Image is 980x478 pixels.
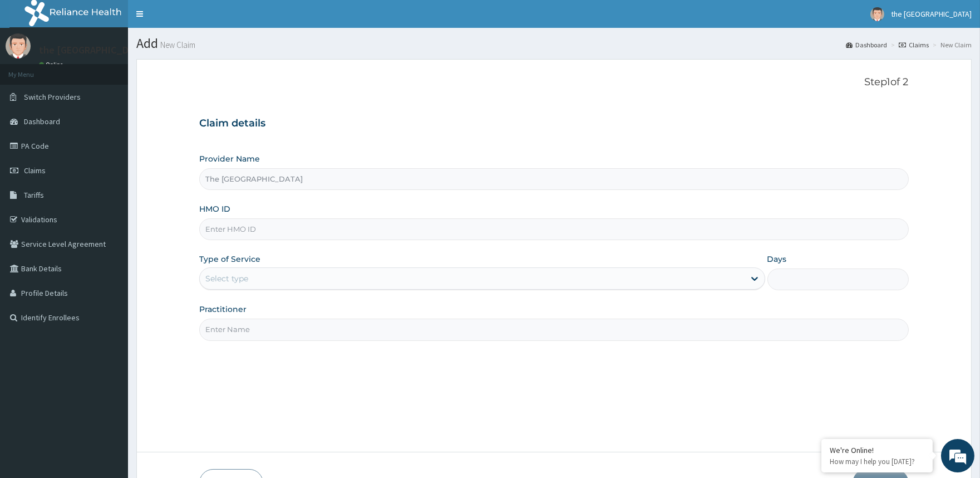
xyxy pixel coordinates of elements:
[24,92,81,102] span: Switch Providers
[199,153,260,164] label: Provider Name
[6,33,31,58] img: User Image
[39,45,149,55] p: the [GEOGRAPHIC_DATA]
[199,76,908,89] p: Step 1 of 2
[199,118,908,130] h3: Claim details
[830,445,924,455] div: We're Online!
[199,253,260,265] label: Type of Service
[199,218,908,240] input: Enter HMO ID
[930,40,972,50] li: New Claim
[899,40,929,50] a: Claims
[199,203,230,214] label: HMO ID
[846,40,887,50] a: Dashboard
[199,304,247,315] label: Practitioner
[24,116,60,126] span: Dashboard
[24,165,46,175] span: Claims
[136,36,972,51] h1: Add
[158,41,195,49] small: New Claim
[205,273,248,284] div: Select type
[891,9,972,19] span: the [GEOGRAPHIC_DATA]
[39,61,66,69] a: Online
[199,319,908,340] input: Enter Name
[870,7,884,21] img: User Image
[767,253,787,265] label: Days
[24,190,44,200] span: Tariffs
[830,457,924,466] p: How may I help you today?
